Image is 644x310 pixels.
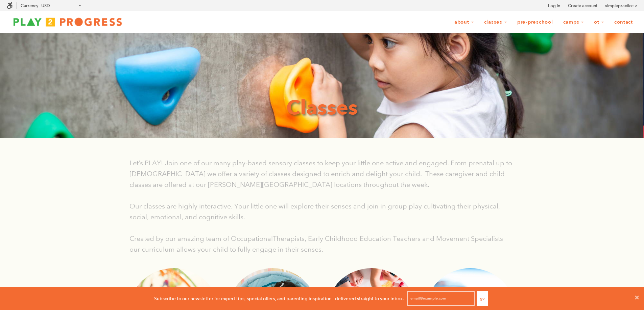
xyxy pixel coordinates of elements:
[21,3,38,8] label: Currency
[154,295,404,302] p: Subscribe to our newsletter for expert tips, special offers, and parenting inspiration - delivere...
[129,201,515,222] p: Our classes are highly interactive. Your little one will explore their senses and join in group p...
[513,16,557,29] a: Pre-Preschool
[548,2,560,9] a: Log in
[129,158,515,190] p: Let’s PLAY! Join one of our many play-based sensory classes to keep your little one active and en...
[450,16,478,29] a: About
[129,233,515,255] p: Created by our amazing team of OccupationalTherapists, Early Childhood Education Teachers and Mov...
[559,16,589,29] a: Camps
[568,2,597,9] a: Create account
[477,291,488,306] button: Go
[480,16,511,29] a: Classes
[7,15,128,29] img: Play2Progress logo
[605,2,637,9] a: simplepractice >
[590,16,609,29] a: OT
[407,291,475,306] input: email@example.com
[610,16,637,29] a: Contact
